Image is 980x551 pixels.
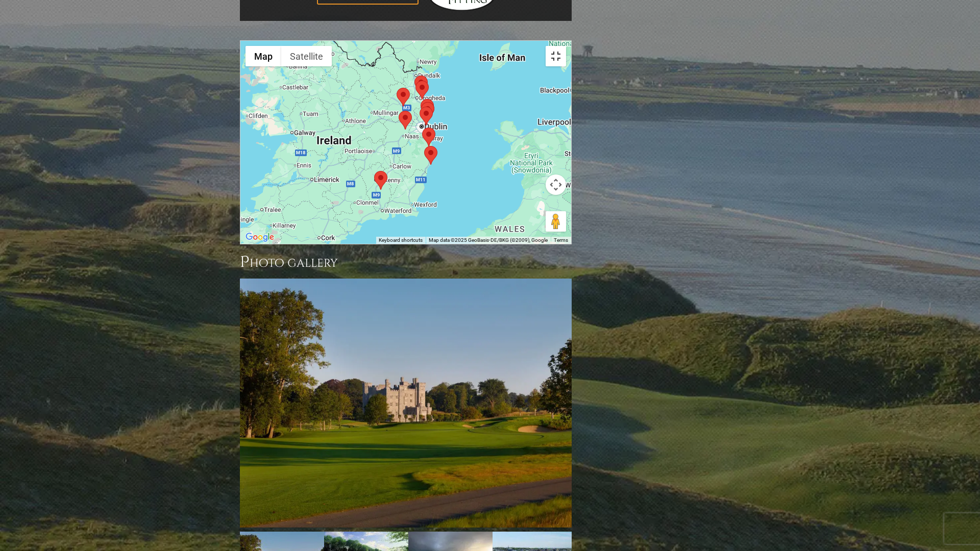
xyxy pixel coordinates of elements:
[546,46,566,66] button: Toggle fullscreen view
[243,231,277,244] img: Google
[554,237,568,243] a: Terms (opens in new tab)
[246,46,281,66] button: Show street map
[379,237,423,244] button: Keyboard shortcuts
[281,46,332,66] button: Show satellite imagery
[546,211,566,232] button: Drag Pegman onto the map to open Street View
[243,231,277,244] a: Open this area in Google Maps (opens a new window)
[429,237,548,243] span: Map data ©2025 GeoBasis-DE/BKG (©2009), Google
[240,252,572,272] h3: Photo Gallery
[546,174,566,195] button: Map camera controls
